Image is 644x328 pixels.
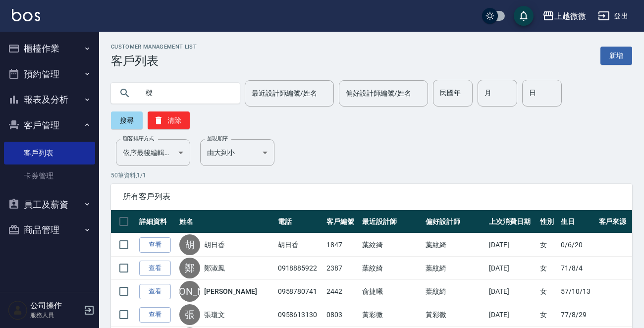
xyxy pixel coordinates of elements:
[179,281,200,302] div: [PERSON_NAME]
[537,280,558,303] td: 女
[148,111,190,129] button: 清除
[4,36,95,61] button: 櫃檯作業
[537,257,558,280] td: 女
[200,139,274,166] div: 由大到小
[207,135,228,142] label: 呈現順序
[179,234,200,255] div: 胡
[558,280,596,303] td: 57/10/13
[558,303,596,327] td: 77/8/29
[111,171,632,180] p: 50 筆資料, 1 / 1
[558,210,596,233] th: 生日
[139,80,232,107] input: 搜尋關鍵字
[514,6,534,26] button: save
[111,44,197,50] h2: Customer Management List
[360,280,423,303] td: 俞捷曦
[123,135,154,142] label: 顧客排序方式
[558,233,596,257] td: 0/6/20
[111,54,197,68] h3: 客戶列表
[177,210,275,233] th: 姓名
[324,280,360,303] td: 2442
[360,257,423,280] td: 葉紋綺
[538,6,590,26] button: 上越微微
[30,301,81,311] h5: 公司操作
[423,233,486,257] td: 葉紋綺
[360,210,423,233] th: 最近設計師
[12,9,40,21] img: Logo
[4,87,95,112] button: 報表及分析
[537,233,558,257] td: 女
[360,233,423,257] td: 葉紋綺
[8,300,28,320] img: Person
[486,280,537,303] td: [DATE]
[486,303,537,327] td: [DATE]
[275,257,324,280] td: 0918885922
[486,210,537,233] th: 上次消費日期
[594,7,632,25] button: 登出
[4,164,95,187] a: 卡券管理
[204,286,257,296] a: [PERSON_NAME]
[423,257,486,280] td: 葉紋綺
[537,210,558,233] th: 性別
[204,240,225,250] a: 胡日香
[596,210,632,233] th: 客戶來源
[324,257,360,280] td: 2387
[116,139,190,166] div: 依序最後編輯時間
[4,192,95,218] button: 員工及薪資
[423,210,486,233] th: 偏好設計師
[139,284,171,299] a: 查看
[324,303,360,327] td: 0803
[324,210,360,233] th: 客戶編號
[139,307,171,323] a: 查看
[275,280,324,303] td: 0958780741
[30,311,81,320] p: 服務人員
[324,233,360,257] td: 1847
[204,310,225,320] a: 張瓊文
[537,303,558,327] td: 女
[360,303,423,327] td: 黃彩微
[111,111,143,129] button: 搜尋
[139,261,171,276] a: 查看
[4,112,95,138] button: 客戶管理
[423,280,486,303] td: 葉紋綺
[486,233,537,257] td: [DATE]
[423,303,486,327] td: 黃彩微
[486,257,537,280] td: [DATE]
[4,61,95,87] button: 預約管理
[137,210,177,233] th: 詳細資料
[558,257,596,280] td: 71/8/4
[600,47,632,65] a: 新增
[4,217,95,243] button: 商品管理
[179,258,200,278] div: 鄭
[275,233,324,257] td: 胡日香
[4,142,95,164] a: 客戶列表
[204,263,225,273] a: 鄭淑鳳
[179,304,200,325] div: 張
[275,303,324,327] td: 0958613130
[275,210,324,233] th: 電話
[123,192,620,202] span: 所有客戶列表
[554,10,586,22] div: 上越微微
[139,237,171,253] a: 查看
